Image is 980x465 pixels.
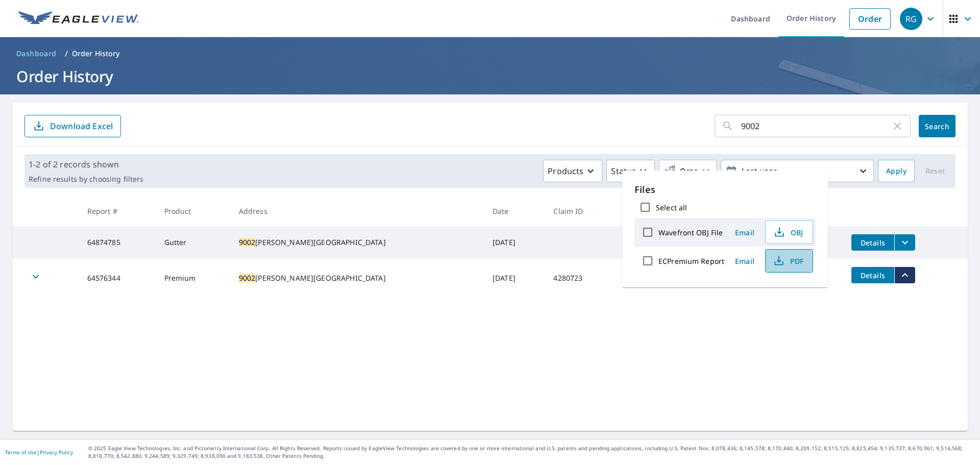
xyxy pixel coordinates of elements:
[12,45,61,62] a: Dashboard
[772,255,804,267] span: PDF
[484,226,545,259] td: [DATE]
[617,259,686,298] td: Regular
[765,221,813,244] button: OBJ
[886,165,906,178] span: Apply
[664,165,698,178] span: Orgs
[239,273,256,283] mark: 9002
[543,160,602,182] button: Products
[606,160,655,182] button: Status
[65,47,68,60] li: /
[849,8,891,30] a: Order
[484,196,545,226] th: Date
[900,8,922,30] div: RG
[79,259,156,298] td: 64576344
[857,238,888,248] span: Details
[156,226,231,259] td: Gutter
[24,115,121,137] button: Download Excel
[231,196,484,226] th: Address
[857,271,888,280] span: Details
[765,249,813,273] button: PDF
[29,158,143,170] p: 1-2 of 2 records shown
[484,259,545,298] td: [DATE]
[728,225,761,240] button: Email
[617,196,686,226] th: Delivery
[72,48,120,59] p: Order History
[29,175,143,184] p: Refine results by choosing filters
[919,115,955,137] button: Search
[40,449,73,456] a: Privacy Policy
[894,234,915,251] button: filesDropdownBtn-64874785
[728,253,761,269] button: Email
[50,120,113,132] p: Download Excel
[611,165,636,177] p: Status
[79,226,156,259] td: 64874785
[79,196,156,226] th: Report #
[738,162,857,180] p: Last year
[894,267,915,283] button: filesDropdownBtn-64576344
[548,165,583,177] p: Products
[16,48,57,59] span: Dashboard
[545,196,617,226] th: Claim ID
[18,11,139,27] img: EV Logo
[88,445,975,460] p: © 2025 Eagle View Technologies, Inc. and Pictometry International Corp. All Rights Reserved. Repo...
[732,228,757,237] span: Email
[239,237,256,247] mark: 9002
[741,112,891,140] input: Address, Report #, Claim ID, etc.
[5,449,73,455] p: |
[5,449,37,456] a: Terms of Use
[732,256,757,266] span: Email
[878,160,915,182] button: Apply
[12,66,968,87] h1: Order History
[656,203,687,212] label: Select all
[239,273,476,283] div: [PERSON_NAME][GEOGRAPHIC_DATA]
[156,196,231,226] th: Product
[634,183,816,197] p: Files
[239,237,476,248] div: [PERSON_NAME][GEOGRAPHIC_DATA]
[12,45,968,62] nav: breadcrumb
[658,256,724,266] label: ECPremium Report
[851,234,894,251] button: detailsBtn-64874785
[658,228,723,237] label: Wavefront OBJ File
[927,121,947,131] span: Search
[545,259,617,298] td: 4280723
[156,259,231,298] td: Premium
[721,160,874,182] button: Last year
[851,267,894,283] button: detailsBtn-64576344
[772,226,804,238] span: OBJ
[617,226,686,259] td: Regular
[659,160,717,182] button: Orgs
